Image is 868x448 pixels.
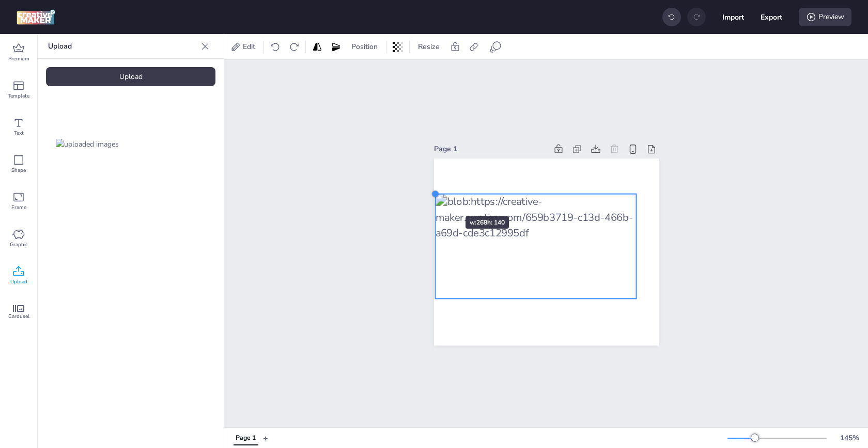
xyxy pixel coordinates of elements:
[8,312,29,321] span: Carousel
[8,92,29,100] span: Template
[48,34,197,59] p: Upload
[8,55,29,63] span: Premium
[14,129,24,137] span: Text
[17,9,55,25] img: logo Creative Maker
[799,8,851,26] div: Preview
[10,241,28,249] span: Graphic
[228,429,263,447] div: Tabs
[241,41,257,52] span: Edit
[837,433,862,443] div: 145 %
[11,166,26,174] span: Shape
[263,429,268,447] button: +
[46,67,215,86] div: Upload
[236,434,256,443] div: Page 1
[349,41,380,52] span: Position
[11,203,26,212] span: Frame
[434,143,547,154] div: Page 1
[416,41,442,52] span: Resize
[56,139,119,150] img: uploaded images
[722,6,744,28] button: Import
[10,278,27,286] span: Upload
[761,6,782,28] button: Export
[466,216,509,229] div: w: 268 h: 140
